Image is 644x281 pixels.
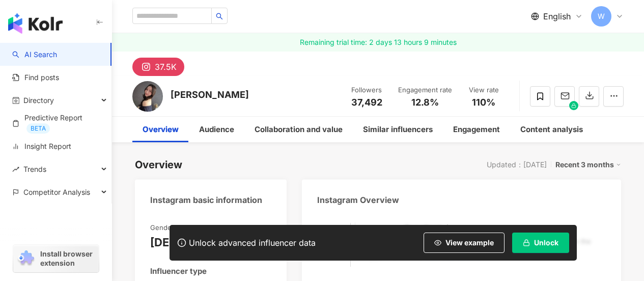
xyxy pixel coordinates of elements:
div: Updated：[DATE] [487,161,547,169]
span: View example [445,239,494,247]
span: W [598,11,605,22]
div: Followers [347,85,386,95]
span: search [216,13,223,20]
div: Recent 3 months [555,158,621,171]
div: Overview [135,158,182,172]
div: Collaboration and value [255,123,343,136]
div: Similar influencers [363,123,433,136]
span: Unlock [534,239,558,247]
span: English [543,11,571,22]
img: chrome extension [16,250,36,267]
a: Predictive ReportBETA [12,113,103,134]
div: Unlock advanced influencer data [189,238,316,248]
button: 37.5K [132,58,184,76]
span: 12.8% [411,97,439,108]
button: Unlock [512,233,569,253]
div: View rate [464,85,503,95]
div: Primary language [288,223,342,232]
a: Find posts [12,72,59,83]
span: Directory [23,89,54,112]
span: Trends [23,158,46,181]
div: Overview [143,123,179,136]
div: Content analysis [520,123,583,136]
span: Install browser extension [40,249,96,268]
div: Influencer type [150,266,207,276]
div: Instagram basic information [150,194,262,206]
div: 37.5K [155,60,177,74]
div: Instagram Overview [317,194,399,206]
a: chrome extensionInstall browser extension [13,245,99,272]
div: K-Score : [370,223,452,234]
a: Insight Report [12,141,71,151]
a: Remaining trial time: 2 days 13 hours 9 minutes [112,33,644,52]
div: Gender [150,223,174,232]
span: 37,492 [351,97,382,108]
div: Engagement rate [398,85,452,95]
div: Audience [199,123,234,136]
span: 110% [472,97,495,108]
button: View example [424,233,505,253]
div: [PERSON_NAME] [171,88,249,101]
a: searchAI Search [12,49,57,60]
img: KOL Avatar [132,81,163,112]
img: logo [8,13,63,34]
div: Engagement [453,123,500,136]
span: Competitor Analysis [23,181,90,203]
span: rise [12,166,19,173]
